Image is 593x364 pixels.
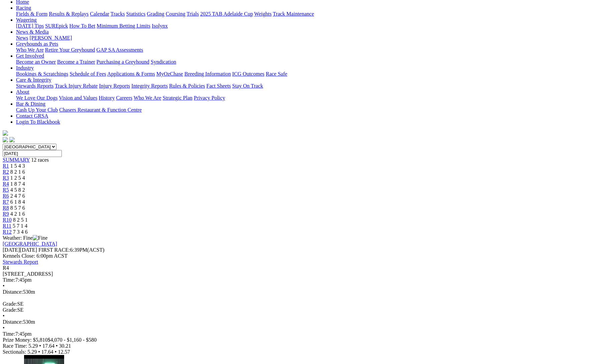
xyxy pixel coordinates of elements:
span: 12.57 [58,349,70,355]
a: R5 [3,187,9,193]
span: 12 races [31,157,49,163]
a: Schedule of Fees [69,71,106,77]
a: R6 [3,193,9,199]
a: Track Maintenance [273,11,314,17]
input: Select date [3,150,62,157]
a: Who We Are [16,47,44,53]
a: Careers [116,95,132,101]
a: Bar & Dining [16,101,45,107]
a: Injury Reports [99,83,130,89]
span: • [3,313,5,319]
span: • [3,283,5,289]
span: 4 5 8 2 [10,187,25,193]
a: We Love Our Dogs [16,95,57,101]
a: Stewards Report [3,259,38,265]
a: Contact GRSA [16,113,48,119]
a: Integrity Reports [131,83,168,89]
span: • [56,343,58,349]
a: Wagering [16,17,37,23]
span: 1 2 5 4 [10,175,25,181]
a: Industry [16,65,34,71]
img: facebook.svg [3,137,8,142]
span: Sectionals: [3,349,26,355]
span: Grade: [3,307,17,313]
span: R12 [3,229,12,235]
span: 5.29 [27,349,37,355]
span: R9 [3,211,9,217]
a: Fields & Form [16,11,47,17]
a: How To Bet [69,23,96,29]
span: 6:39PM(ACST) [38,247,105,253]
div: [STREET_ADDRESS] [3,271,590,277]
div: News & Media [16,35,590,41]
a: Who We Are [134,95,161,101]
span: 7 3 4 6 [13,229,28,235]
span: Race Time: [3,343,27,349]
span: • [38,349,40,355]
a: Become an Owner [16,59,56,65]
span: • [39,343,41,349]
a: Bookings & Scratchings [16,71,68,77]
span: • [3,325,5,331]
span: Distance: [3,289,23,295]
a: Care & Integrity [16,77,51,83]
span: R7 [3,199,9,205]
span: FIRST RACE: [38,247,70,253]
a: R4 [3,181,9,187]
span: Weather: Fine [3,235,47,241]
span: Distance: [3,319,23,325]
a: Coursing [166,11,185,17]
a: Grading [147,11,164,17]
div: 7:45pm [3,277,590,283]
a: Stewards Reports [16,83,53,89]
a: MyOzChase [156,71,183,77]
div: Prize Money: $5,810 [3,337,590,343]
a: SUMMARY [3,157,30,163]
span: 8 2 5 1 [13,217,28,223]
span: Time: [3,277,15,283]
a: News & Media [16,29,49,35]
span: $4,070 - $1,160 - $580 [48,337,97,343]
span: 6 1 8 4 [10,199,25,205]
a: SUREpick [45,23,68,29]
div: Wagering [16,23,590,29]
a: R8 [3,205,9,211]
div: About [16,95,590,101]
a: [PERSON_NAME] [29,35,72,41]
a: Trials [186,11,199,17]
span: 30.21 [59,343,71,349]
a: R10 [3,217,12,223]
a: R11 [3,223,11,229]
a: Syndication [151,59,176,65]
span: Grade: [3,301,17,307]
span: 17.64 [42,343,54,349]
div: Bar & Dining [16,107,590,113]
a: Rules & Policies [169,83,205,89]
a: R2 [3,169,9,175]
div: Racing [16,11,590,17]
a: Stay On Track [232,83,263,89]
a: Cash Up Your Club [16,107,58,113]
a: Minimum Betting Limits [97,23,150,29]
div: 7:45pm [3,331,590,337]
a: [GEOGRAPHIC_DATA] [3,241,57,247]
a: Results & Replays [49,11,89,17]
span: 2 4 7 6 [10,193,25,199]
a: Applications & Forms [107,71,155,77]
a: Racing [16,5,31,11]
img: Fine [33,235,47,241]
span: • [55,349,57,355]
a: ICG Outcomes [232,71,264,77]
span: 8 5 7 6 [10,205,25,211]
a: Fact Sheets [206,83,231,89]
div: Greyhounds as Pets [16,47,590,53]
div: Care & Integrity [16,83,590,89]
span: 5.29 [28,343,38,349]
a: Retire Your Greyhound [45,47,95,53]
div: 530m [3,289,590,295]
a: Login To Blackbook [16,119,60,125]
